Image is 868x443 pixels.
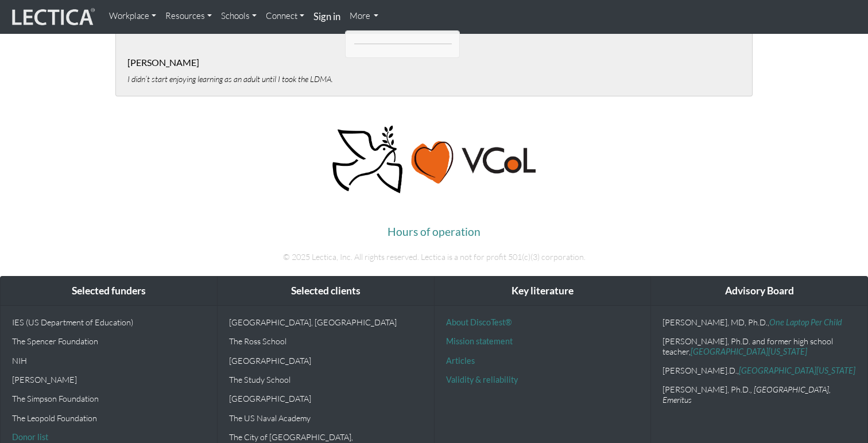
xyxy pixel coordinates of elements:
[446,356,475,366] a: Articles
[446,336,513,346] a: Mission statement
[229,317,423,327] p: [GEOGRAPHIC_DATA], [GEOGRAPHIC_DATA]
[229,336,423,346] p: The Ross School
[12,375,206,384] p: [PERSON_NAME]
[12,317,206,327] p: IES (US Department of Education)
[691,347,807,356] a: [GEOGRAPHIC_DATA][US_STATE]
[662,384,831,404] em: , [GEOGRAPHIC_DATA], Emeritus
[662,336,856,356] p: [PERSON_NAME], Ph.D. and former high school teacher,
[229,356,423,366] p: [GEOGRAPHIC_DATA]
[662,384,856,405] p: [PERSON_NAME], Ph.D.
[127,74,741,84] p: I didn’t start enjoying learning as an adult until I took the LDMA.
[261,5,309,28] a: Connect
[1,277,217,306] div: Selected funders
[115,250,753,264] p: © 2025 Lectica, Inc. All rights reserved. Lectica is a not for profit 501(c)(3) corporation.
[216,5,261,28] a: Schools
[12,336,206,346] p: The Spencer Foundation
[446,317,511,327] a: About DiscoTest®
[229,394,423,403] p: [GEOGRAPHIC_DATA]
[446,375,518,384] a: Validity & reliability
[12,432,48,442] a: Donor list
[662,366,856,375] p: [PERSON_NAME].D.,
[435,277,651,306] div: Key literature
[161,5,216,28] a: Resources
[313,10,340,22] strong: Sign in
[104,5,161,28] a: Workplace
[12,413,206,423] p: The Leopold Foundation
[345,5,383,28] a: More
[651,277,867,306] div: Advisory Board
[12,394,206,403] p: The Simpson Foundation
[127,57,741,68] h5: [PERSON_NAME]
[329,124,539,195] img: Peace, love, VCoL
[662,317,856,327] p: [PERSON_NAME], MD, Ph.D.,
[229,375,423,384] p: The Study School
[309,5,345,29] a: Sign in
[12,356,206,366] p: NIH
[739,366,855,375] a: [GEOGRAPHIC_DATA][US_STATE]
[769,317,842,327] a: One Laptop Per Child
[218,277,434,306] div: Selected clients
[387,225,480,238] a: Hours of operation
[229,413,423,423] p: The US Naval Academy
[9,6,95,28] img: lecticalive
